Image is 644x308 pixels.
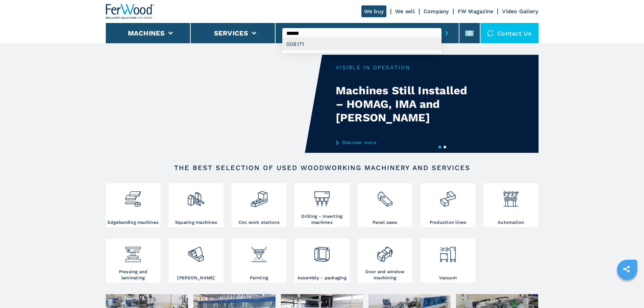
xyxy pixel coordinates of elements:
img: pressa-strettoia.png [124,240,142,263]
h3: Drilling - inserting machines [296,213,348,226]
a: Discover more [336,140,468,145]
button: Machines [128,29,165,37]
a: Pressing and laminating [106,239,161,283]
img: automazione.png [502,185,520,208]
a: Automation [483,183,538,227]
img: Contact us [487,30,494,37]
a: We buy [361,5,387,17]
h3: Production lines [430,219,467,226]
img: centro_di_lavoro_cnc_2.png [250,185,268,208]
img: montaggio_imballaggio_2.png [313,240,331,263]
a: [PERSON_NAME] [169,239,223,283]
a: Squaring machines [169,183,223,227]
h2: The best selection of used woodworking machinery and services [127,164,517,172]
a: Edgebanding machines [106,183,161,227]
h3: Cnc work stations [239,219,280,226]
button: 1 [438,146,441,148]
a: Production lines [421,183,475,227]
h3: [PERSON_NAME] [177,275,215,281]
img: Ferwood [106,4,154,19]
a: Cnc work stations [232,183,286,227]
img: lavorazione_porte_finestre_2.png [376,240,394,263]
img: squadratrici_2.png [187,185,205,208]
h3: Vacuum [439,275,457,281]
iframe: Chat [615,278,639,303]
button: 2 [444,146,446,148]
img: linee_di_produzione_2.png [439,185,457,208]
h3: Squaring machines [175,219,217,226]
h3: Pressing and laminating [108,269,159,281]
button: Services [214,29,248,37]
a: Assembly - packaging [294,239,349,283]
a: FW Magazine [458,8,494,15]
a: Vacuum [421,239,475,283]
button: submit-button [442,25,452,41]
video: Your browser does not support the video tag. [106,55,322,153]
img: aspirazione_1.png [439,240,457,263]
a: sharethis [618,261,635,278]
a: We sell [395,8,415,15]
img: verniciatura_1.png [250,240,268,263]
img: sezionatrici_2.png [376,185,394,208]
a: Painting [232,239,286,283]
h3: Door and window machining [359,269,411,281]
h3: Edgebanding machines [108,219,159,226]
h3: Panel saws [373,219,398,226]
img: foratrici_inseritrici_2.png [313,185,331,208]
img: bordatrici_1.png [124,185,142,208]
img: levigatrici_2.png [187,240,205,263]
a: Company [424,8,449,15]
a: Drilling - inserting machines [294,183,349,227]
h3: Automation [498,219,524,226]
h3: Painting [250,275,268,281]
div: 008171 [282,38,442,50]
h3: Assembly - packaging [297,275,347,281]
div: Contact us [480,23,539,43]
a: Video Gallery [502,8,538,15]
a: Door and window machining [358,239,412,283]
a: Panel saws [358,183,412,227]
